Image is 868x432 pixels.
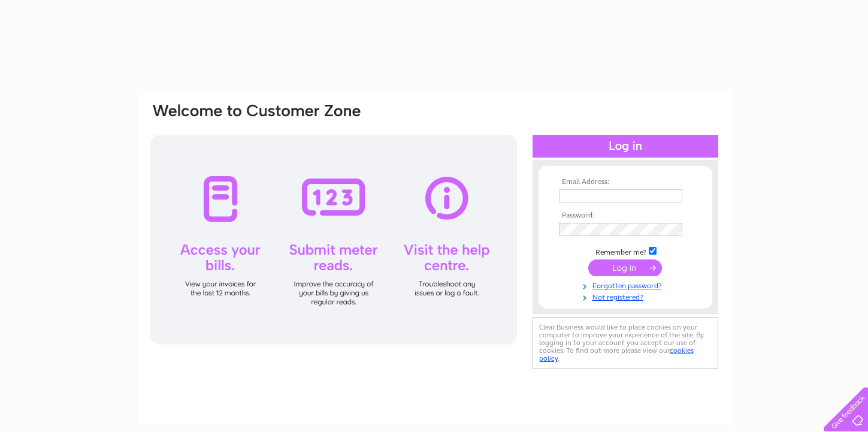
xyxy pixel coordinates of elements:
a: Forgotten password? [559,279,695,291]
th: Password: [556,212,695,220]
input: Submit [588,259,662,276]
td: Remember me? [556,245,695,257]
th: Email Address: [556,178,695,186]
div: Clear Business would like to place cookies on your computer to improve your experience of the sit... [533,317,718,369]
a: Not registered? [559,291,695,302]
a: cookies policy [539,346,694,362]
